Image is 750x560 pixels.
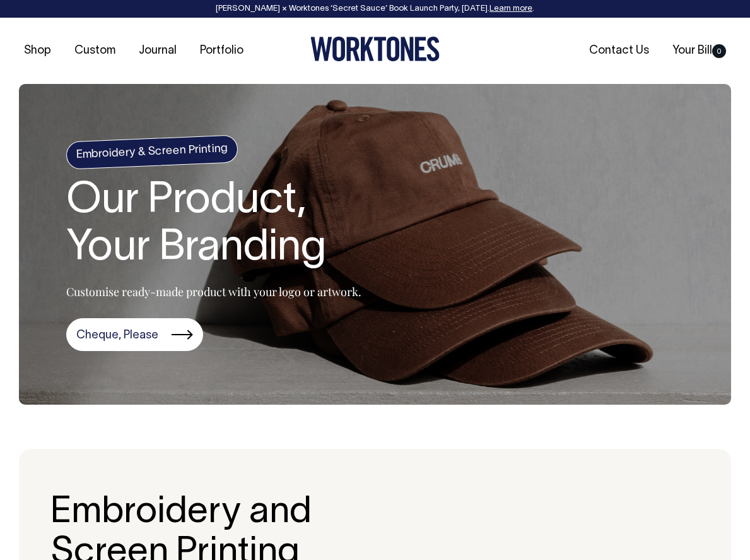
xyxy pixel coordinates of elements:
div: [PERSON_NAME] × Worktones ‘Secret Sauce’ Book Launch Party, [DATE]. . [13,4,737,13]
h1: Our Product, Your Branding [66,178,361,273]
a: Journal [134,40,182,61]
a: Cheque, Please [66,318,203,351]
span: 0 [712,44,726,58]
a: Custom [69,40,120,61]
h4: Embroidery & Screen Printing [66,134,238,169]
a: Your Bill0 [667,40,731,61]
a: Contact Us [584,40,654,61]
a: Learn more [489,5,532,13]
p: Customise ready-made product with your logo or artwork. [66,284,361,299]
a: Portfolio [195,40,249,61]
a: Shop [19,40,56,61]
